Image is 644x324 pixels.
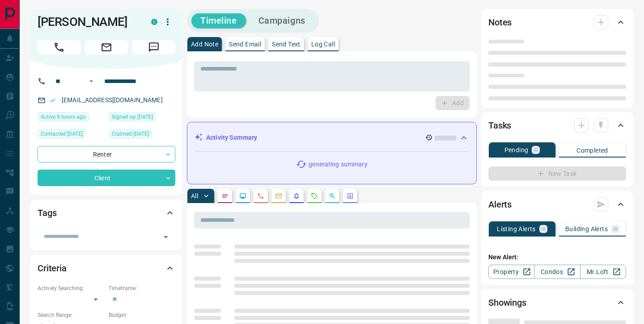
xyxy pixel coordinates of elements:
[86,76,97,87] button: Open
[38,284,104,292] p: Actively Searching:
[38,112,104,125] div: Tue Sep 16 2025
[329,192,336,199] svg: Opportunities
[293,192,300,199] svg: Listing Alerts
[488,118,511,133] h2: Tasks
[41,129,83,138] span: Contacted [DATE]
[347,192,354,199] svg: Agent Actions
[275,192,282,199] svg: Emails
[565,226,608,232] p: Building Alerts
[38,170,175,186] div: Client
[38,202,175,224] div: Tags
[311,192,318,199] svg: Requests
[38,15,138,29] h1: [PERSON_NAME]
[38,129,104,141] div: Wed Feb 28 2024
[38,40,80,54] span: Call
[488,197,512,212] h2: Alerts
[488,115,626,136] div: Tasks
[504,147,529,153] p: Pending
[221,192,229,199] svg: Notes
[160,231,172,243] button: Open
[488,15,512,29] h2: Notes
[580,265,626,279] a: Mr.Loft
[109,284,175,292] p: Timeframe:
[112,129,149,138] span: Claimed [DATE]
[311,41,335,47] p: Log Call
[151,19,157,25] div: condos.ca
[132,40,175,54] span: Message
[309,160,367,169] p: generating summary
[41,112,86,121] span: Active 9 hours ago
[62,96,163,104] a: [EMAIL_ADDRESS][DOMAIN_NAME]
[488,295,526,310] h2: Showings
[250,13,314,28] button: Campaigns
[191,41,218,47] p: Add Note
[112,112,153,121] span: Signed up [DATE]
[109,311,175,319] p: Budget:
[38,261,67,275] h2: Criteria
[488,194,626,215] div: Alerts
[239,192,246,199] svg: Lead Browsing Activity
[109,112,175,125] div: Mon Oct 23 2023
[191,193,198,199] p: All
[497,226,536,232] p: Listing Alerts
[488,292,626,313] div: Showings
[488,265,534,279] a: Property
[272,41,301,47] p: Send Text
[576,147,608,154] p: Completed
[38,146,175,162] div: Renter
[38,206,56,220] h2: Tags
[257,192,264,199] svg: Calls
[534,265,580,279] a: Condos
[49,97,55,104] svg: Email Verified
[195,129,469,146] div: Activity Summary
[488,12,626,33] div: Notes
[85,40,128,54] span: Email
[206,133,257,142] p: Activity Summary
[488,253,626,262] p: New Alert:
[109,129,175,141] div: Mon Oct 23 2023
[38,311,104,319] p: Search Range:
[229,41,261,47] p: Send Email
[191,13,246,28] button: Timeline
[38,258,175,279] div: Criteria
